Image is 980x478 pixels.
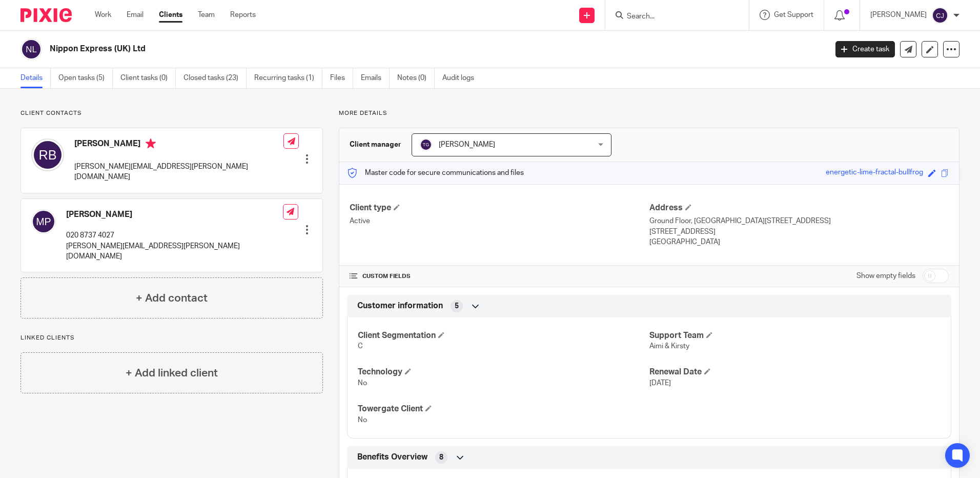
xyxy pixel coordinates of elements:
i: Primary [146,138,156,149]
p: [STREET_ADDRESS] [649,227,949,237]
input: Search [626,12,718,22]
p: Client contacts [21,109,323,117]
a: Notes (0) [397,68,435,88]
p: [PERSON_NAME][EMAIL_ADDRESS][PERSON_NAME][DOMAIN_NAME] [66,241,283,262]
img: svg%3E [932,7,948,24]
a: Email [127,10,144,20]
a: Recurring tasks (1) [254,68,322,88]
p: Linked clients [21,334,323,342]
span: [PERSON_NAME] [439,141,495,148]
a: Clients [159,10,182,20]
h4: [PERSON_NAME] [74,138,283,151]
span: No [358,416,367,424]
a: Details [21,68,51,88]
a: Open tasks (5) [58,68,113,88]
a: Work [95,10,111,20]
h4: Towergate Client [358,404,649,414]
p: 020 8737 4027 [66,230,283,241]
img: Pixie [21,8,72,22]
a: Emails [361,68,390,88]
img: svg%3E [31,138,64,171]
h2: Nippon Express (UK) Ltd [50,44,666,54]
h4: CUSTOM FIELDS [350,272,649,281]
span: 8 [439,452,443,463]
p: Active [350,216,649,226]
a: Client tasks (0) [120,68,176,88]
p: Master code for secure communications and files [347,168,524,178]
span: 5 [455,301,459,311]
p: [PERSON_NAME][EMAIL_ADDRESS][PERSON_NAME][DOMAIN_NAME] [74,162,283,183]
img: svg%3E [420,138,432,151]
h4: + Add linked client [126,365,218,381]
a: Closed tasks (23) [183,68,247,88]
a: Audit logs [442,68,482,88]
h4: Client Segmentation [358,330,649,341]
a: Team [198,10,215,20]
span: [DATE] [649,380,671,387]
h4: Renewal Date [649,367,941,377]
p: [GEOGRAPHIC_DATA] [649,237,949,247]
a: Files [330,68,353,88]
h4: Support Team [649,330,941,341]
h4: [PERSON_NAME] [66,209,283,220]
img: svg%3E [31,209,56,234]
h3: Client manager [350,140,401,150]
h4: Client type [350,203,649,213]
p: Ground Floor, [GEOGRAPHIC_DATA][STREET_ADDRESS] [649,216,949,226]
p: More details [339,109,959,117]
h4: Technology [358,367,649,377]
span: No [358,380,367,387]
p: [PERSON_NAME] [870,10,927,20]
span: C [358,343,363,350]
span: Customer information [357,301,443,311]
h4: Address [649,203,949,213]
img: svg%3E [21,38,42,60]
span: Aimi & Kirsty [649,343,689,350]
label: Show empty fields [856,271,915,281]
a: Create task [835,41,895,57]
h4: + Add contact [136,290,208,306]
span: Benefits Overview [357,452,427,463]
div: energetic-lime-fractal-bullfrog [826,167,923,179]
a: Reports [230,10,256,20]
span: Get Support [774,11,813,18]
